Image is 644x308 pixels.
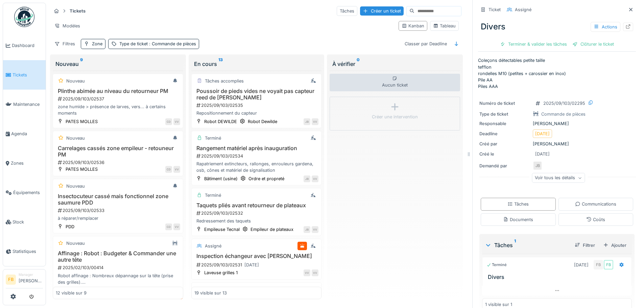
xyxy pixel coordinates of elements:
[574,262,589,268] div: [DATE]
[56,290,87,296] div: 12 visible sur 9
[66,118,98,125] div: PATES MOLLES
[11,131,43,137] span: Agenda
[479,131,530,137] div: Deadline
[3,207,46,237] a: Stock
[479,100,530,106] div: Numéro de ticket
[13,189,43,196] span: Équipements
[11,160,43,166] span: Zones
[165,223,172,230] div: CD
[3,60,46,90] a: Tickets
[402,23,424,29] div: Kanban
[205,286,221,293] div: Assigné
[572,241,598,250] div: Filtrer
[3,178,46,207] a: Équipements
[56,250,180,263] h3: Affinage : Robot : Budgeter & Commander une autre tête
[194,161,319,173] div: Rapatriement extincteurs, rallonges, enrouleurs gardena, osb, cônes et matériel de signalisation
[56,193,180,206] h3: Insectocuteur cassé mais fonctionnel zone saumure PDD
[543,100,585,106] div: 2025/09/103/02295
[194,202,319,209] h3: Taquets pliés avant retourneur de plateaux
[479,151,530,157] div: Créé le
[12,42,43,49] span: Dashboard
[6,275,16,285] li: FB
[3,119,46,148] a: Agenda
[312,118,318,125] div: VV
[594,260,603,269] div: FB
[173,166,180,173] div: VV
[533,161,542,170] div: JB
[478,18,636,35] div: Divers
[541,111,586,117] div: Commande de pièces
[485,301,512,308] div: 1 visible sur 1
[56,103,180,116] div: zone humide > présence de larves, vers... à certains moments
[19,272,43,277] div: Manager
[479,141,530,147] div: Créé par
[205,135,221,141] div: Terminé
[312,175,318,182] div: VV
[532,173,585,183] div: Voir tous les détails
[360,6,404,16] div: Créer un ticket
[165,118,172,125] div: CD
[148,41,196,46] span: : Commande de pièces
[13,219,43,225] span: Stock
[56,273,180,285] div: Robot affinage : Nombreux dépannage sur la tête (prise des grilles). Les techniciens n'ont pas tj...
[304,175,310,182] div: JB
[194,110,319,116] div: Repositionnement du capteur
[479,120,530,127] div: Responsable
[3,90,46,119] a: Maintenance
[337,6,357,16] div: Tâches
[372,114,418,120] div: Créer une intervention
[535,131,550,137] div: [DATE]
[6,272,43,288] a: FB Manager[PERSON_NAME]
[66,240,85,246] div: Nouveau
[205,243,221,249] div: Assigné
[3,148,46,178] a: Zones
[165,166,172,173] div: CD
[196,153,319,159] div: 2025/09/103/02534
[66,135,85,141] div: Nouveau
[604,260,613,269] div: FB
[173,223,180,230] div: VV
[196,261,319,269] div: 2025/09/103/02531
[56,215,180,221] div: à réparer/remplacer
[507,201,529,207] div: Tâches
[485,241,569,249] div: Tâches
[218,60,223,68] sup: 13
[479,163,530,169] div: Demandé par
[19,272,43,287] li: [PERSON_NAME]
[488,274,629,280] h3: Divers
[55,60,181,68] div: Nouveau
[205,78,244,84] div: Tâches accomplies
[312,226,318,233] div: VV
[51,21,83,31] div: Modèles
[478,57,636,90] p: Coleçons détectables petite taille tefflon rondelles M10 (petites + carossier en inox) Pile AA Pi...
[312,269,318,276] div: VV
[248,118,277,125] div: Robot Dewilde
[570,40,617,49] div: Clôturer le ticket
[330,74,460,91] div: Aucun ticket
[332,60,457,68] div: À vérifier
[92,41,102,47] div: Zone
[56,145,180,158] h3: Carrelages cassés zone empileur - retouneur PM
[591,22,620,32] div: Actions
[204,175,238,182] div: Bâtiment (usine)
[3,31,46,60] a: Dashboard
[244,262,259,268] div: [DATE]
[497,40,570,49] div: Terminer & valider les tâches
[66,166,98,172] div: PATES MOLLES
[479,120,635,127] div: [PERSON_NAME]
[13,72,43,78] span: Tickets
[515,6,531,13] div: Assigné
[251,226,293,233] div: Empileur de plateaux
[402,39,450,49] div: Classer par Deadline
[51,39,78,49] div: Filtres
[304,226,310,233] div: JB
[194,145,319,151] h3: Rangement matériel après inauguration
[204,118,237,125] div: Robot DEWILDE
[357,60,360,68] sup: 0
[194,290,227,296] div: 19 visible sur 13
[204,226,240,233] div: Empileuse Tecnal
[600,241,629,250] div: Ajouter
[535,151,550,157] div: [DATE]
[196,210,319,216] div: 2025/09/103/02532
[13,248,43,255] span: Statistiques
